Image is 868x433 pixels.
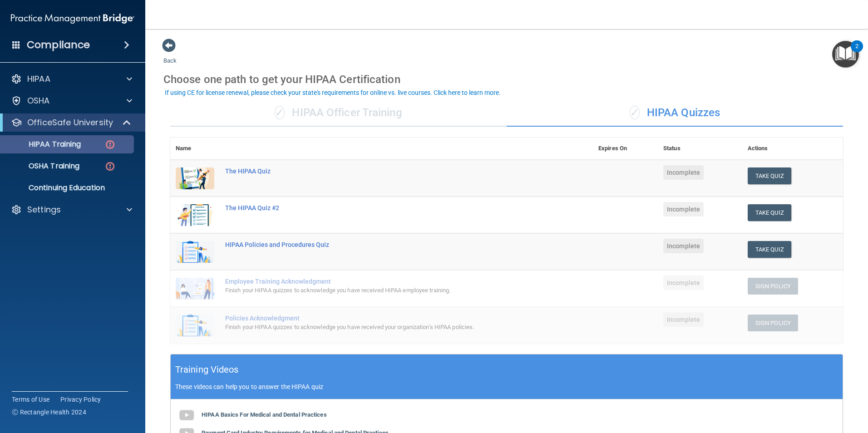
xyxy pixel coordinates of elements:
span: Incomplete [663,312,704,327]
h4: Compliance [27,39,90,51]
div: Policies Acknowledgment [225,315,547,322]
a: Settings [11,204,132,215]
p: These videos can help you to answer the HIPAA quiz [175,383,838,390]
span: Incomplete [663,276,704,290]
a: OfficeSafe University [11,117,132,128]
button: Sign Policy [748,278,798,295]
span: Ⓒ Rectangle Health 2024 [12,408,86,417]
button: Take Quiz [748,241,791,258]
span: Incomplete [663,165,704,180]
p: HIPAA [27,74,50,84]
button: Take Quiz [748,167,791,184]
img: gray_youtube_icon.38fcd6cc.png [178,406,196,424]
a: Back [163,46,177,64]
th: Expires On [593,138,658,160]
th: Actions [742,138,843,160]
div: 2 [855,46,858,58]
img: danger-circle.6113f641.png [104,161,116,172]
div: HIPAA Policies and Procedures Quiz [225,241,547,248]
p: Settings [27,204,61,215]
span: Incomplete [663,239,704,253]
span: ✓ [275,106,285,119]
a: HIPAA [11,74,132,84]
div: The HIPAA Quiz [225,167,547,175]
a: OSHA [11,95,132,106]
p: OSHA Training [6,162,79,171]
div: Choose one path to get your HIPAA Certification [163,66,850,93]
span: Incomplete [663,202,704,216]
div: HIPAA Officer Training [170,99,507,127]
button: Take Quiz [748,204,791,221]
div: The HIPAA Quiz #2 [225,204,547,212]
p: OSHA [27,95,50,106]
div: Employee Training Acknowledgment [225,278,547,285]
h5: Training Videos [175,362,239,378]
img: danger-circle.6113f641.png [104,139,116,150]
div: Finish your HIPAA quizzes to acknowledge you have received HIPAA employee training. [225,285,547,296]
a: Privacy Policy [60,395,101,404]
div: HIPAA Quizzes [507,99,843,127]
span: ✓ [630,106,640,119]
p: OfficeSafe University [27,117,113,128]
iframe: Drift Widget Chat Controller [711,369,857,405]
button: If using CE for license renewal, please check your state's requirements for online vs. live cours... [163,88,502,97]
p: HIPAA Training [6,140,81,149]
b: HIPAA Basics For Medical and Dental Practices [202,411,327,418]
div: If using CE for license renewal, please check your state's requirements for online vs. live cours... [165,89,501,96]
a: Terms of Use [12,395,49,404]
th: Name [170,138,220,160]
img: PMB logo [11,10,134,28]
button: Open Resource Center, 2 new notifications [832,41,859,68]
div: Finish your HIPAA quizzes to acknowledge you have received your organization’s HIPAA policies. [225,322,547,333]
th: Status [658,138,742,160]
button: Sign Policy [748,315,798,331]
p: Continuing Education [6,183,130,192]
